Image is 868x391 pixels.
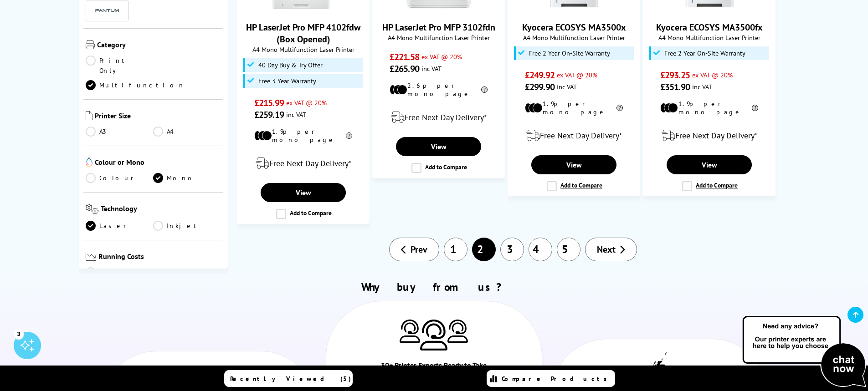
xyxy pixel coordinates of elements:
span: £221.58 [390,51,419,63]
span: Colour or Mono [95,157,221,168]
span: A4 Mono Multifunction Laser Printer [377,33,500,42]
a: 4 [529,238,552,261]
img: Printer Experts [447,320,468,343]
span: Category [97,40,221,51]
span: ex VAT @ 20% [692,71,733,79]
span: Printer Size [95,111,221,122]
span: A4 Mono Multifunction Laser Printer [648,33,770,42]
a: 3 [500,238,524,261]
label: Add to Compare [411,163,467,173]
a: View [667,155,751,174]
a: View [396,137,481,156]
a: Multifunction [86,80,185,90]
span: inc VAT [421,64,442,73]
span: ex VAT @ 20% [421,52,462,61]
span: inc VAT [286,110,306,119]
a: Inkjet [153,221,221,231]
span: Prev [411,244,427,255]
div: modal_delivery [242,151,365,176]
a: Recently Viewed (5) [224,370,353,387]
span: Technology [101,204,221,216]
a: Compare Products [487,370,615,387]
div: modal_delivery [648,123,770,148]
span: Free 2 Year On-Site Warranty [664,50,745,57]
img: Open Live Chat window [740,315,868,389]
img: Printer Experts [400,320,420,343]
span: £249.92 [525,69,555,81]
a: Print Only [86,56,154,76]
span: Running Costs [98,252,221,263]
div: modal_delivery [513,123,635,148]
li: 1.9p per mono page [254,127,352,144]
a: Kyocera ECOSYS MA3500fx [675,5,744,14]
a: 5 [557,238,580,261]
span: ex VAT @ 20% [286,98,327,107]
span: inc VAT [557,82,577,91]
a: A3 [86,127,154,137]
div: 3 [14,329,24,339]
a: HP LaserJet Pro MFP 3102fdn [405,5,473,14]
a: 1 [444,238,467,261]
a: Next [585,238,637,261]
img: Technology [86,204,99,214]
span: Next [597,244,616,255]
a: Low Running Cost [86,267,221,277]
a: HP LaserJet Pro MFP 4102fdw (Box Opened) [246,21,360,45]
label: Add to Compare [682,181,738,191]
label: Add to Compare [547,181,602,191]
span: Compare Products [502,375,612,383]
a: Kyocera ECOSYS MA3500x [522,21,626,33]
span: £259.19 [254,109,284,121]
a: Kyocera ECOSYS MA3500fx [656,21,763,33]
span: ex VAT @ 20% [557,71,597,79]
img: Running Costs [86,252,97,261]
img: Colour or Mono [86,157,92,167]
a: View [261,183,345,202]
li: 2.6p per mono page [390,81,488,98]
span: A4 Mono Multifunction Laser Printer [242,45,365,54]
a: Mono [153,173,221,183]
h2: Why buy from us? [96,280,773,294]
div: 30+ Printer Experts Ready to Take Your Call [380,360,488,386]
span: A4 Mono Multifunction Laser Printer [513,33,635,42]
span: £293.25 [660,69,690,81]
img: Pantum [93,5,121,16]
span: inc VAT [692,82,712,91]
a: A4 [153,127,221,137]
span: Recently Viewed (5) [230,375,351,383]
li: 1.9p per mono page [660,100,758,116]
a: Colour [86,173,154,183]
div: modal_delivery [377,105,500,130]
span: £215.99 [254,97,284,109]
span: Free 2 Year On-Site Warranty [529,50,610,57]
a: Laser [86,221,154,231]
img: Category [86,40,95,49]
img: Printer Size [86,111,92,120]
a: Prev [389,238,439,261]
a: HP LaserJet Pro MFP 3102fdn [382,21,495,33]
a: View [531,155,616,174]
span: £299.90 [525,81,555,93]
span: £351.90 [660,81,690,93]
a: Kyocera ECOSYS MA3500x [540,5,608,14]
span: Free 3 Year Warranty [258,77,316,85]
img: Printer Experts [420,320,447,351]
li: 1.9p per mono page [525,100,623,116]
span: 40 Day Buy & Try Offer [258,61,323,69]
label: Add to Compare [276,209,332,219]
a: HP LaserJet Pro MFP 4102fdw (Box Opened) [269,5,338,14]
span: £265.90 [390,63,419,75]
